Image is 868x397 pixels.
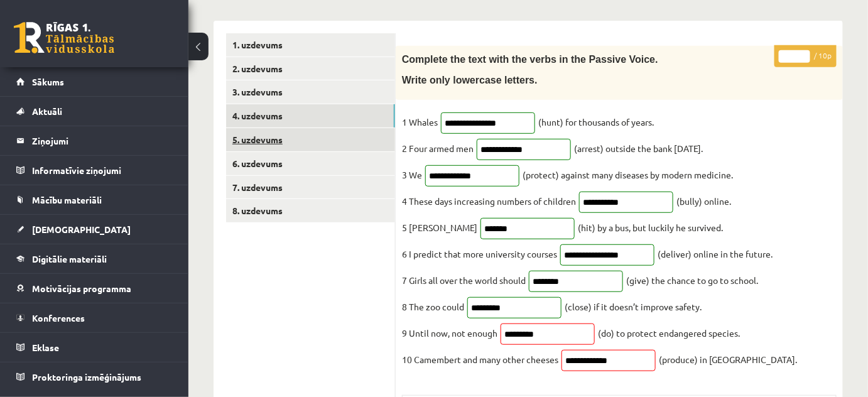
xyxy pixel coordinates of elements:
span: Proktoringa izmēģinājums [32,371,141,383]
p: 10 Camembert and many other cheeses [402,350,558,369]
span: [DEMOGRAPHIC_DATA] [32,224,131,235]
a: 8. uzdevums [226,199,395,222]
p: 4 These days increasing numbers of children [402,192,576,210]
legend: Informatīvie ziņojumi [32,156,173,185]
a: 6. uzdevums [226,152,395,175]
p: 5 [PERSON_NAME] [402,218,477,237]
p: / 10p [774,45,837,67]
a: 7. uzdevums [226,176,395,199]
a: 3. uzdevums [226,80,395,104]
p: 6 I predict that more university courses [402,244,557,263]
a: 1. uzdevums [226,33,395,57]
p: 3 We [402,165,422,184]
a: 5. uzdevums [226,128,395,151]
span: Eklase [32,342,59,353]
a: Digitālie materiāli [16,244,173,273]
p: 7 Girls all over the world should [402,271,526,290]
a: Informatīvie ziņojumi [16,156,173,185]
span: Digitālie materiāli [32,253,107,264]
a: [DEMOGRAPHIC_DATA] [16,215,173,244]
span: Complete the text with the verbs in the Passive Voice. [402,54,658,65]
p: 8 The zoo could [402,297,464,316]
a: Motivācijas programma [16,274,173,303]
a: Rīgas 1. Tālmācības vidusskola [14,22,114,53]
a: Sākums [16,67,173,96]
span: Aktuāli [32,106,62,117]
a: Mācību materiāli [16,185,173,214]
span: Write only lowercase letters. [402,75,538,85]
p: 2 Four armed men [402,139,474,158]
a: Eklase [16,333,173,362]
span: Konferences [32,312,85,324]
legend: Ziņojumi [32,126,173,155]
p: 9 Until now, not enough [402,324,497,342]
a: 4. uzdevums [226,104,395,128]
span: Sākums [32,76,64,87]
p: 1 Whales [402,112,438,131]
a: 2. uzdevums [226,57,395,80]
fieldset: (hunt) for thousands of years. (arrest) outside the bank [DATE]. (protect) against many diseases ... [402,112,837,376]
span: Motivācijas programma [32,283,131,294]
a: Aktuāli [16,97,173,126]
body: Editor, wiswyg-editor-47363918248080-1756726689-993 [13,13,420,26]
span: Mācību materiāli [32,194,102,205]
a: Proktoringa izmēģinājums [16,362,173,391]
a: Ziņojumi [16,126,173,155]
a: Konferences [16,303,173,332]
